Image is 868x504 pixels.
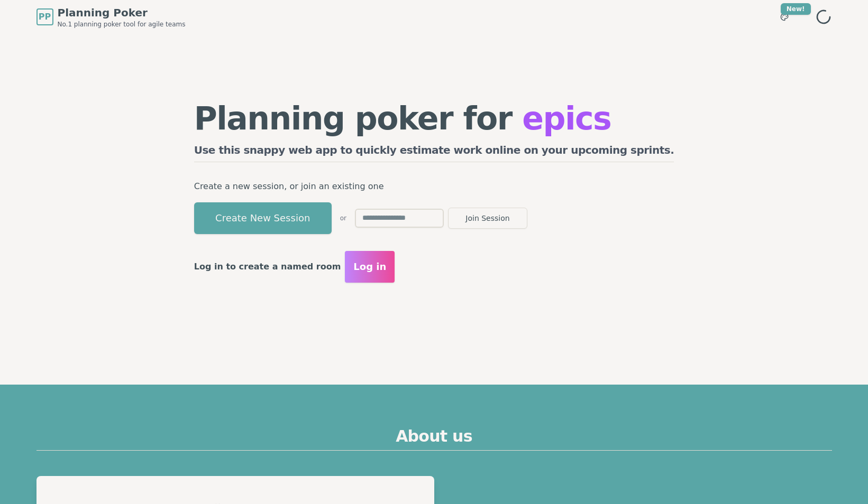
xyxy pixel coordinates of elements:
[775,7,794,26] button: New!
[194,259,341,274] p: Log in to create a named room
[36,427,832,451] h2: About us
[194,143,674,162] h2: Use this snappy web app to quickly estimate work online on your upcoming sprints.
[781,3,811,15] div: New!
[194,102,674,134] h1: Planning poker for
[448,208,527,229] button: Join Session
[39,11,51,23] span: PP
[58,5,186,20] span: Planning Poker
[58,20,186,29] span: No.1 planning poker tool for agile teams
[353,259,386,274] span: Log in
[36,5,186,29] a: PPPlanning PokerNo.1 planning poker tool for agile teams
[522,100,611,137] span: epics
[194,202,332,234] button: Create New Session
[340,214,346,222] span: or
[345,251,395,283] button: Log in
[194,179,674,194] p: Create a new session, or join an existing one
